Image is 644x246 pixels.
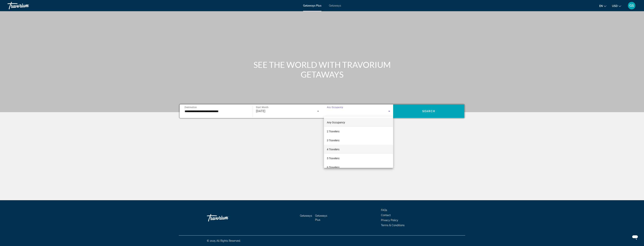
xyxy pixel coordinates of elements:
[327,129,339,134] span: 2 Travelers
[327,147,339,152] span: 4 Travelers
[327,156,339,161] span: 5 Travelers
[327,165,339,170] span: 6 Travelers
[629,231,641,243] iframe: Button to launch messaging window
[327,138,339,143] span: 3 Travelers
[327,121,345,124] span: Any Occupancy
